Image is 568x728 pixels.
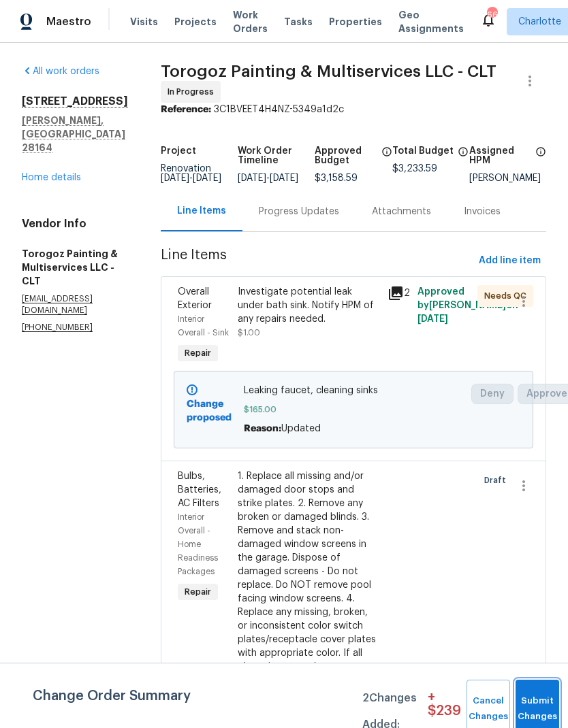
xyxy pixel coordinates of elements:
[177,204,226,218] div: Line Items
[473,693,503,725] span: Cancel Changes
[284,17,313,27] span: Tasks
[178,315,229,337] span: Interior Overall - Sink
[161,173,221,183] span: -
[484,474,511,487] span: Draft
[238,173,266,183] span: [DATE]
[178,471,221,508] span: Bulbs, Batteries, AC Filters
[161,146,196,156] h5: Project
[471,384,514,404] button: Deny
[244,403,464,416] span: $165.00
[381,146,392,173] span: The total cost of line items that have been approved by both Opendoor and the Trade Partner. This...
[487,8,496,22] div: 66
[388,285,409,301] div: 2
[458,146,469,164] span: The total cost of line items that have been proposed by Opendoor. This sum includes line items th...
[315,173,358,183] span: $3,158.59
[238,329,260,337] span: $1.00
[398,8,464,35] span: Geo Assignments
[161,63,496,80] span: Torogoz Painting & Multiservices LLC - CLT
[238,173,298,183] span: -
[179,585,217,599] span: Repair
[329,15,382,29] span: Properties
[518,15,561,29] span: Charlotte
[270,173,298,183] span: [DATE]
[22,67,99,76] a: All work orders
[193,173,221,183] span: [DATE]
[130,15,158,29] span: Visits
[372,205,431,218] div: Attachments
[238,285,379,326] div: Investigate potential leak under bath sink. Notify HPM of any repairs needed.
[22,173,81,182] a: Home details
[168,85,219,99] span: In Progress
[417,314,448,324] span: [DATE]
[469,146,531,165] h5: Assigned HPM
[233,8,268,35] span: Work Orders
[238,146,315,165] h5: Work Order Timeline
[244,384,464,397] span: Leaking faucet, cleaning sinks
[161,164,221,183] span: Renovation
[417,287,518,324] span: Approved by [PERSON_NAME] on
[473,248,546,274] button: Add line item
[259,205,339,218] div: Progress Updates
[484,289,532,303] span: Needs QC
[469,173,546,183] div: [PERSON_NAME]
[535,146,546,173] span: The hpm assigned to this work order.
[22,217,128,231] h4: Vendor Info
[46,15,91,29] span: Maestro
[161,105,211,114] b: Reference:
[244,424,281,433] span: Reason:
[174,15,217,29] span: Projects
[392,146,454,156] h5: Total Budget
[315,146,377,165] h5: Approved Budget
[161,103,546,116] div: 3C1BVEET4H4NZ-5349a1d2c
[161,248,473,274] span: Line Items
[178,513,218,576] span: Interior Overall - Home Readiness Packages
[281,424,321,433] span: Updated
[161,173,189,183] span: [DATE]
[179,346,217,360] span: Repair
[464,205,501,218] div: Invoices
[187,399,232,423] b: Change proposed
[22,247,128,288] h5: Torogoz Painting & Multiservices LLC - CLT
[178,287,212,310] span: Overall Exterior
[522,693,552,725] span: Submit Changes
[392,164,437,173] span: $3,233.59
[479,252,541,269] span: Add line item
